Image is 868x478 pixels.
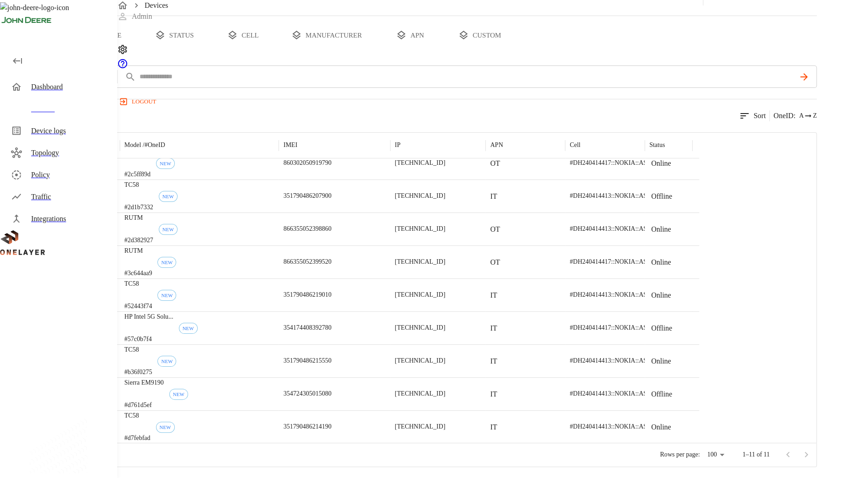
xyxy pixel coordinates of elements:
span: NEW [156,161,174,166]
p: Online [651,158,671,169]
p: [TECHNICAL_ID] [395,257,445,266]
p: IT [490,290,497,301]
p: IT [490,356,497,367]
p: Model / [124,141,165,150]
p: IT [490,422,497,433]
p: OT [490,224,500,235]
span: NEW [170,391,188,397]
p: IP [395,141,400,150]
p: APN [490,141,503,150]
span: NEW [158,293,176,298]
p: #2d1b7332 [124,203,153,212]
p: [TECHNICAL_ID] [395,422,445,431]
p: Rows per page: [660,450,700,459]
p: [TECHNICAL_ID] [395,158,445,168]
div: First seen: 08/20/2025 10:58:03 AM [157,290,176,301]
span: NEW [158,260,176,265]
div: First seen: 08/20/2025 10:58:04 AM [157,257,176,268]
p: #52443f74 [124,302,152,311]
p: 860302050919790 [283,158,331,168]
span: NEW [159,194,177,199]
p: TC58 [124,411,151,420]
span: #DH240414417::NOKIA::ASIB [570,324,653,331]
div: First seen: 08/20/2025 10:58:03 AM [156,158,175,169]
p: [TECHNICAL_ID] [395,356,445,365]
p: RUTM [124,246,152,255]
p: #57c0b7f4 [124,335,173,344]
span: A [799,111,803,120]
span: #DH240414413::NOKIA::ASIB [570,423,653,430]
p: #d7febfad [124,434,151,443]
span: #DH240414413::NOKIA::ASIB [570,291,653,298]
p: Online [651,224,671,235]
p: 351790486207900 [283,191,331,201]
div: First seen: 08/22/2025 04:28:17 AM [169,389,188,400]
p: #2c5ff89d [124,170,151,179]
p: [TECHNICAL_ID] [395,290,445,299]
p: [TECHNICAL_ID] [395,191,445,201]
p: IMEI [283,141,297,150]
span: Z [813,111,817,120]
p: Sort [754,110,766,121]
span: #DH240414413::NOKIA::ASIB [570,192,653,199]
p: IT [490,389,497,400]
p: 866355052399520 [283,257,331,266]
div: First seen: 08/20/2025 10:58:03 AM [156,422,175,433]
p: Admin [132,11,152,22]
div: First seen: 09/09/2025 03:33:50 AM [179,323,198,334]
p: Offline [651,323,672,334]
button: logout [117,94,160,109]
p: Cell [570,141,580,150]
p: #b36f0275 [124,368,152,377]
p: [TECHNICAL_ID] [395,389,445,398]
p: IT [490,323,497,334]
p: 866355052398860 [283,224,331,234]
span: Support Portal [117,63,128,71]
p: 1–11 of 11 [742,450,770,459]
p: Online [651,422,671,433]
span: #DH240414413::NOKIA::ASIB [570,357,653,364]
p: 351790486219010 [283,290,331,299]
div: First seen: 08/20/2025 10:58:03 AM [157,356,176,367]
p: 354724305015080 [283,389,331,398]
p: Offline [651,191,672,202]
a: logout [117,94,868,109]
p: Status [649,141,665,150]
p: Online [651,356,671,367]
p: [TECHNICAL_ID] [395,323,445,332]
div: First seen: 08/20/2025 10:58:03 AM [159,224,178,235]
span: #DH240414417::NOKIA::ASIB [570,258,653,265]
div: 100 [703,448,728,462]
p: 351790486214190 [283,422,331,431]
span: NEW [179,326,197,331]
p: RUTM [124,213,153,223]
p: HP Intel 5G Solution 5000 (FM350-GL) [124,312,173,321]
p: 354174408392780 [283,323,331,332]
p: OT [490,158,500,169]
p: OneID : [773,110,795,121]
span: NEW [158,358,176,364]
p: Offline [651,389,672,400]
p: TC58 [124,279,152,288]
p: #3c644aa9 [124,269,152,278]
a: onelayer-support [117,63,128,71]
p: TC58 [124,345,152,354]
span: #DH240414413::NOKIA::ASIB [570,225,653,232]
p: Sierra EM9190 [124,378,164,387]
p: #d761d5ef [124,401,164,410]
p: 351790486215550 [283,356,331,365]
p: IT [490,191,497,202]
span: # OneID [145,141,165,148]
span: #DH240414417::NOKIA::ASIB [570,159,653,166]
p: #2d382927 [124,236,153,245]
p: Online [651,290,671,301]
p: [TECHNICAL_ID] [395,224,445,234]
p: TC58 [124,180,153,190]
span: NEW [159,227,177,232]
p: OT [490,257,500,268]
span: NEW [156,424,174,430]
div: First seen: 08/20/2025 10:58:04 AM [159,191,178,202]
p: Online [651,257,671,268]
span: #DH240414413::NOKIA::ASIB [570,390,653,397]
